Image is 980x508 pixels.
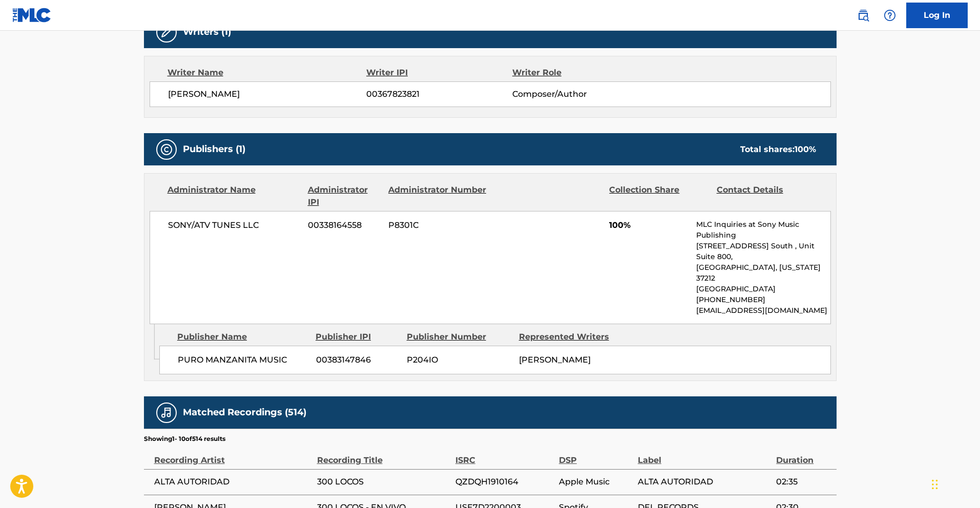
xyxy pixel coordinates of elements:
[884,9,896,22] img: help
[308,219,381,231] span: 00338164558
[559,476,633,488] span: Apple Music
[317,476,450,488] span: 300 LOCOS
[932,469,938,500] div: Drag
[154,443,312,467] div: Recording Artist
[853,5,873,26] a: Public Search
[776,476,831,488] span: 02:35
[388,219,488,231] span: P8301C
[183,26,231,38] h5: Writers (1)
[857,9,869,22] img: search
[178,354,308,366] span: PURO MANZANITA MUSIC
[154,476,312,488] span: ALTA AUTORIDAD
[366,88,512,100] span: 00367823821
[512,88,645,100] span: Composer/Author
[906,3,968,28] a: Log In
[696,284,830,294] p: [GEOGRAPHIC_DATA]
[366,67,512,79] div: Writer IPI
[717,184,816,208] div: Contact Details
[168,219,301,231] span: SONY/ATV TUNES LLC
[168,184,300,208] div: Administrator Name
[696,262,830,284] p: [GEOGRAPHIC_DATA], [US_STATE] 37212
[160,407,173,419] img: Matched Recordings
[388,184,488,208] div: Administrator Number
[609,184,708,208] div: Collection Share
[776,443,831,467] div: Duration
[740,143,816,156] div: Total shares:
[160,143,173,156] img: Publishers
[929,459,980,508] iframe: Chat Widget
[512,67,645,79] div: Writer Role
[316,331,399,343] div: Publisher IPI
[160,26,173,38] img: Writers
[183,407,306,418] h5: Matched Recordings (514)
[308,184,381,208] div: Administrator IPI
[880,5,900,26] div: Help
[696,241,830,262] p: [STREET_ADDRESS] South , Unit Suite 800,
[795,144,816,154] span: 100 %
[519,331,623,343] div: Represented Writers
[407,331,511,343] div: Publisher Number
[696,219,830,241] p: MLC Inquiries at Sony Music Publishing
[609,219,689,231] span: 100%
[696,305,830,316] p: [EMAIL_ADDRESS][DOMAIN_NAME]
[638,443,771,467] div: Label
[559,443,633,467] div: DSP
[316,354,399,366] span: 00383147846
[519,355,591,365] span: [PERSON_NAME]
[177,331,308,343] div: Publisher Name
[183,143,245,155] h5: Publishers (1)
[168,88,367,100] span: [PERSON_NAME]
[696,294,830,305] p: [PHONE_NUMBER]
[317,443,450,467] div: Recording Title
[638,476,771,488] span: ALTA AUTORIDAD
[12,8,52,23] img: MLC Logo
[407,354,511,366] span: P204IO
[144,434,225,443] p: Showing 1 - 10 of 514 results
[455,443,554,467] div: ISRC
[455,476,554,488] span: QZDQH1910164
[168,67,367,79] div: Writer Name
